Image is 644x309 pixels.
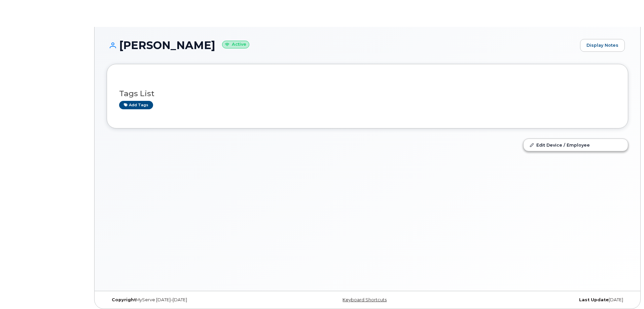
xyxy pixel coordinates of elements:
small: Active [222,41,249,48]
div: [DATE] [454,297,628,303]
a: Display Notes [580,39,625,52]
div: MyServe [DATE]–[DATE] [107,297,281,303]
strong: Copyright [112,297,136,302]
h3: Tags List [119,89,616,98]
a: Edit Device / Employee [524,139,628,151]
a: Add tags [119,101,153,109]
h1: [PERSON_NAME] [107,39,577,51]
strong: Last Update [579,297,609,302]
a: Keyboard Shortcuts [343,297,387,302]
